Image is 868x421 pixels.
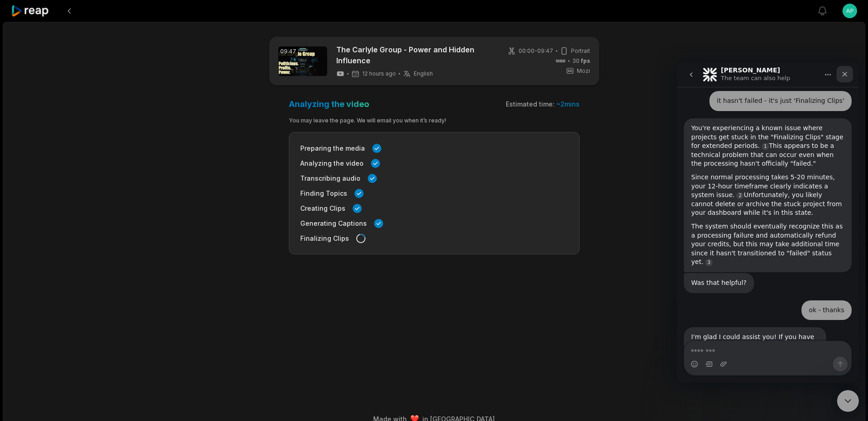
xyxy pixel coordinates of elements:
[43,298,51,305] button: Upload attachment
[300,218,367,228] span: Generating Captions
[362,70,396,77] span: 12 hours ago
[7,265,149,303] div: I'm glad I could assist you! If you have any more questions or need further help, please don't he...
[15,270,142,297] div: I'm glad I could assist you! If you have any more questions or need further help, please don't he...
[572,57,590,65] span: 30
[29,298,36,305] button: Gif picker
[336,44,493,66] a: The Carlyle Group - Power and Hidden Influence
[8,279,175,294] textarea: Message…
[14,298,21,305] button: Emoji picker
[519,47,553,55] span: 00:00 - 09:47
[300,188,347,198] span: Finding Topics
[556,100,580,108] span: ~ 2 mins
[289,99,369,109] h3: Analyzing the video
[300,143,365,153] span: Preparing the media
[414,70,433,77] span: English
[677,62,859,383] iframe: Intercom live chat
[289,117,580,125] div: You may leave the page. We will email you when it’s ready!
[300,203,345,213] span: Creating Clips
[581,57,590,64] span: fps
[506,100,580,109] div: Estimated time:
[571,47,590,55] span: Portrait
[300,173,360,183] span: Transcribing audio
[7,265,175,323] div: Sam says…
[577,67,590,75] span: Mozi
[300,158,364,168] span: Analyzing the video
[300,233,349,243] span: Finalizing Clips
[156,294,171,309] button: Send a message…
[837,390,859,412] iframe: Intercom live chat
